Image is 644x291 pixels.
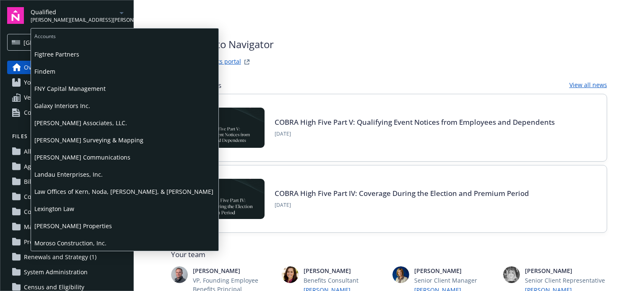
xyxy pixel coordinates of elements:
span: Accounts [31,28,218,41]
a: Renewals and Strategy (1) [7,250,127,264]
span: Qualified [31,8,117,16]
span: [PERSON_NAME] Associates, LLC. [34,114,215,131]
img: photo [282,266,299,283]
img: photo [171,266,188,283]
span: [PERSON_NAME] [304,266,386,275]
a: COBRA High Five Part V: Qualifying Event Notices from Employees and Dependents [275,117,555,127]
span: [GEOGRAPHIC_DATA] [12,38,109,47]
span: Law Offices of Kern, Noda, [PERSON_NAME], & [PERSON_NAME] [34,183,215,200]
span: Projects [24,235,46,249]
span: Communications (7) [24,205,80,219]
a: System Administration [7,265,127,279]
span: Your team [171,250,607,260]
button: Files [7,133,127,143]
span: Compliance resources [24,106,86,119]
a: Projects [7,235,127,249]
span: Senior Client Manager [414,276,496,285]
span: [DATE] [275,130,555,138]
span: Overview [24,61,50,74]
img: photo [503,266,520,283]
span: Renewals and Strategy (1) [24,250,96,264]
a: Compliance (6) [7,190,127,203]
span: Agreements (1) [24,160,66,173]
span: [PERSON_NAME][EMAIL_ADDRESS][PERSON_NAME][DOMAIN_NAME] [31,16,117,24]
a: COBRA High Five Part IV: Coverage During the Election and Premium Period [275,188,529,198]
a: Communications (7) [7,205,127,219]
span: Landau Enterprises, Inc. [34,166,215,183]
a: Agreements (1) [7,160,127,173]
a: Compliance resources [7,106,127,119]
span: [PERSON_NAME] [193,266,275,275]
span: [PERSON_NAME] Communications [34,149,215,166]
span: Your benefits [24,76,61,89]
span: Marketing [24,220,52,234]
span: Findem [34,63,215,80]
span: [PERSON_NAME] [414,266,496,275]
span: Senior Client Representative [525,276,607,285]
a: Marketing [7,220,127,234]
span: Moroso Construction, Inc. [34,234,215,252]
a: Billing and Audits [7,175,127,188]
img: navigator-logo.svg [7,7,24,24]
span: [DATE] [275,201,529,209]
span: All files (15) [24,145,56,158]
span: Lexington Law [34,200,215,217]
a: All files (15) [7,145,127,158]
a: View all news [569,80,607,90]
span: Galaxy Interiors Inc. [34,97,215,114]
img: BLOG-Card Image - Compliance - COBRA High Five Pt 5 - 09-11-25.jpg [185,108,265,148]
span: Billing and Audits [24,175,74,188]
a: Vendor search [7,91,127,104]
span: [PERSON_NAME] Properties [34,217,215,234]
span: Compliance (6) [24,190,65,203]
img: photo [392,266,409,283]
button: Qualified[PERSON_NAME][EMAIL_ADDRESS][PERSON_NAME][DOMAIN_NAME]arrowDropDown [31,7,127,24]
a: arrowDropDown [117,8,127,18]
span: [PERSON_NAME] [525,266,607,275]
span: [PERSON_NAME] Surveying & Mapping [34,131,215,149]
span: Figtree Partners [34,46,215,63]
a: striveWebsite [242,57,252,67]
span: System Administration [24,265,88,279]
img: BLOG-Card Image - Compliance - COBRA High Five Pt 4 - 09-04-25.jpg [185,179,265,219]
a: Overview [7,61,127,74]
span: Benefits Consultant [304,276,386,285]
a: Your benefits [7,76,127,89]
span: FNY Capital Management [34,80,215,97]
span: [GEOGRAPHIC_DATA] [23,38,82,47]
span: Welcome to Navigator [171,37,274,52]
span: Vendor search [24,91,65,104]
